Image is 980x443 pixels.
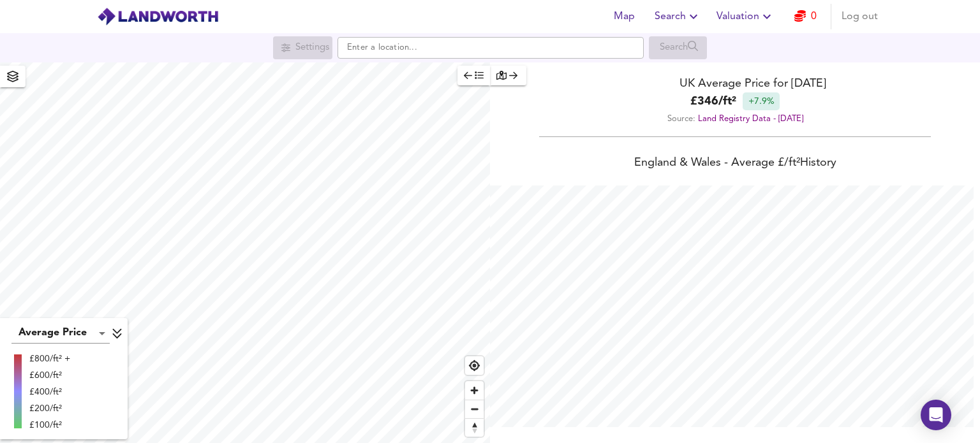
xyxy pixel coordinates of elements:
[465,418,484,437] button: Reset bearing to north
[921,400,951,430] div: Open Intercom Messenger
[690,93,736,110] b: £ 346 / ft²
[465,381,484,400] button: Zoom in
[97,7,219,26] img: logo
[490,110,980,127] div: Source:
[273,36,332,59] div: Search for a location first or explore the map
[490,75,980,92] div: UK Average Price for [DATE]
[711,4,780,29] button: Valuation
[490,155,980,173] div: England & Wales - Average £/ ft² History
[29,386,70,398] div: £400/ft²
[650,4,706,29] button: Search
[649,36,707,59] div: Search for a location first or explore the map
[794,8,817,25] a: 0
[743,92,780,110] div: +7.9%
[465,400,484,418] button: Zoom out
[338,37,644,59] input: Enter a location...
[836,4,883,29] button: Log out
[29,352,70,365] div: £800/ft² +
[785,4,826,29] button: 0
[29,369,70,382] div: £600/ft²
[11,323,110,344] div: Average Price
[609,8,639,25] span: Map
[604,4,644,29] button: Map
[29,419,70,432] div: £100/ft²
[655,8,701,25] span: Search
[29,402,70,415] div: £200/ft²
[465,356,484,375] button: Find my location
[698,115,803,123] a: Land Registry Data - [DATE]
[716,8,775,25] span: Valuation
[842,8,878,25] span: Log out
[465,400,484,418] span: Zoom out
